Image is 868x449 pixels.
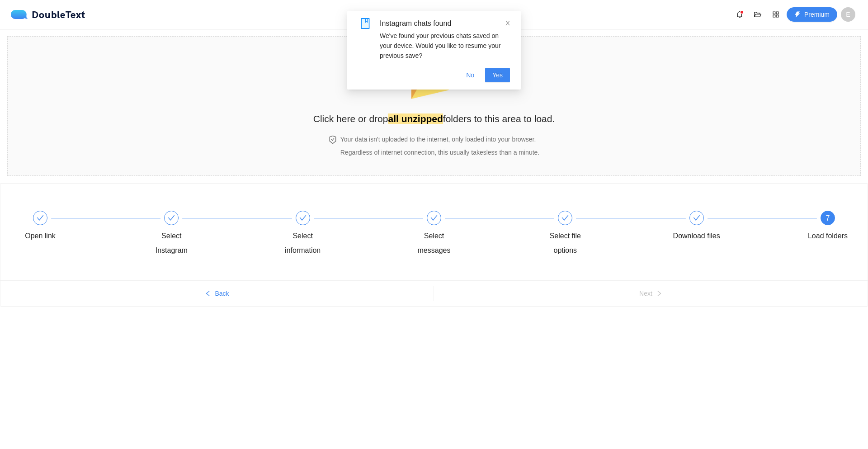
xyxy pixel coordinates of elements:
span: check [168,214,175,222]
button: bell [732,7,747,22]
div: Select information [277,211,408,258]
span: Back [215,288,229,298]
button: No [459,68,481,82]
span: safety-certificate [329,136,337,144]
span: Yes [492,70,503,80]
button: leftBack [0,286,434,301]
div: We've found your previous chats saved on your device. Would you like to resume your previous save? [380,31,510,61]
button: Nextright [434,286,868,301]
span: Regardless of internet connection, this usually takes less than a minute . [340,149,539,156]
span: check [37,214,44,222]
div: Select messages [408,211,539,258]
div: Load folders [808,229,848,243]
button: thunderboltPremium [787,7,837,22]
div: Instagram chats found [380,18,510,29]
div: Download files [673,229,720,243]
div: Open link [25,229,56,243]
span: bell [733,11,746,18]
strong: all unzipped [388,113,443,124]
span: folder-open [751,11,764,18]
span: 7 [826,214,830,222]
h4: Your data isn't uploaded to the internet, only loaded into your browser. [340,134,539,144]
div: Select messages [408,229,460,258]
div: DoubleText [11,10,85,19]
div: Open link [14,211,145,243]
div: 7Load folders [802,211,854,243]
span: thunderbolt [794,11,801,19]
div: Select information [277,229,329,258]
button: folder-open [750,7,765,22]
span: appstore [769,11,783,18]
img: logo [11,10,32,19]
span: close [505,20,511,26]
button: appstore [769,7,783,22]
button: Yes [485,68,510,82]
span: No [466,70,474,80]
a: logoDoubleText [11,10,85,19]
div: Select file options [539,211,670,258]
span: book [360,18,371,29]
div: Select Instagram [145,229,198,258]
span: Premium [804,9,830,19]
div: Download files [670,211,802,243]
span: check [693,214,700,222]
h2: Click here or drop folders to this area to load. [313,111,555,126]
span: check [430,214,438,222]
span: check [299,214,307,222]
span: E [846,7,850,22]
div: Select Instagram [145,211,276,258]
span: check [561,214,569,222]
span: left [205,290,211,298]
div: Select file options [539,229,591,258]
